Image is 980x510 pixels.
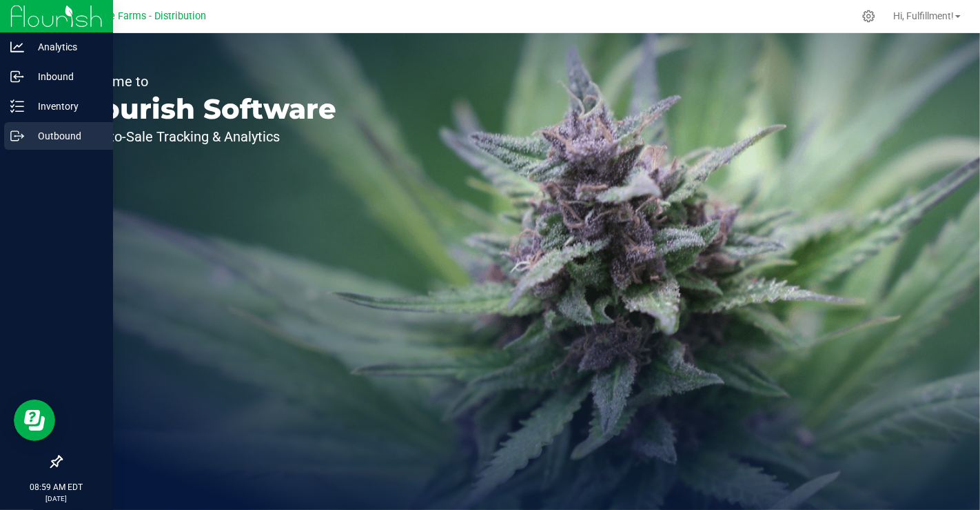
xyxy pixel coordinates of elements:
[10,129,24,143] inline-svg: Outbound
[75,10,206,22] span: Sapphire Farms - Distribution
[24,39,107,55] p: Analytics
[24,98,107,115] p: Inventory
[10,99,24,113] inline-svg: Inventory
[10,40,24,54] inline-svg: Analytics
[6,493,107,504] p: [DATE]
[6,481,107,493] p: 08:59 AM EDT
[860,10,877,23] div: Manage settings
[24,68,107,85] p: Inbound
[14,400,55,441] iframe: Resource center
[74,95,336,123] p: Flourish Software
[10,70,24,84] inline-svg: Inbound
[74,75,336,88] p: Welcome to
[893,10,954,21] span: Hi, Fulfillment!
[74,130,336,144] p: Seed-to-Sale Tracking & Analytics
[24,128,107,144] p: Outbound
